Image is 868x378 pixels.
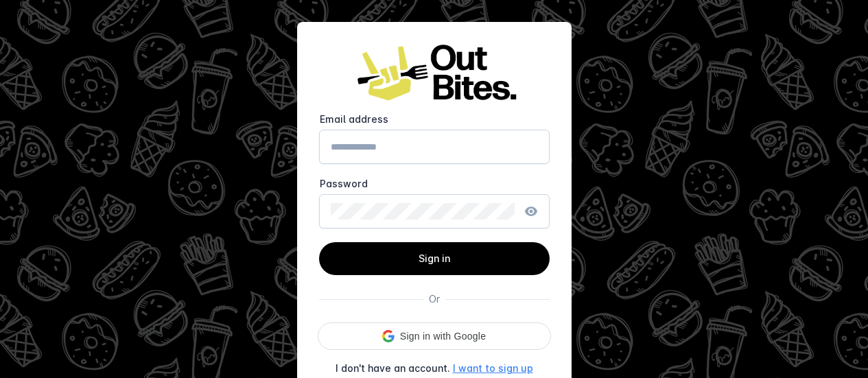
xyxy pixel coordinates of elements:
[318,322,551,350] div: Sign in with Google
[336,361,450,375] div: I don't have an account.
[319,242,550,275] button: Sign in
[352,44,517,102] img: Logo image
[400,329,486,344] span: Sign in with Google
[453,361,533,375] a: I want to sign up
[429,292,440,306] div: Or
[320,178,368,189] mat-label: Password
[320,113,388,125] mat-label: Email address
[419,252,450,264] span: Sign in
